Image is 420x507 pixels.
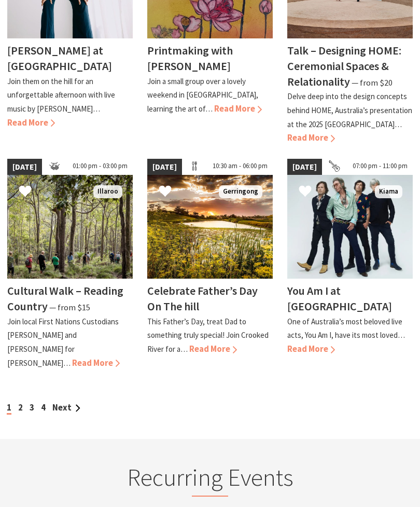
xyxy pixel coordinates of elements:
[287,43,401,88] h4: Talk – Designing HOME: Ceremonial Spaces & Relationality
[7,159,133,370] a: [DATE] 01:00 pm - 03:00 pm Visitors walk in single file along the Buddawang Track Illaroo Cultura...
[147,43,233,73] h4: Printmaking with [PERSON_NAME]
[287,317,405,340] p: One of Australia’s most beloved live acts, You Am I, have its most loved…
[288,174,322,210] button: Click to Favourite You Am I at Kiama
[148,174,182,210] button: Click to Favourite Celebrate Father’s Day On The hill
[287,159,413,370] a: [DATE] 07:00 pm - 11:00 pm You Am I Kiama You Am I at [GEOGRAPHIC_DATA] One of Australia’s most b...
[72,358,120,368] span: Read More
[147,159,182,175] span: [DATE]
[375,185,402,198] span: Kiama
[7,159,42,175] span: [DATE]
[52,402,80,413] a: Next
[287,159,322,175] span: [DATE]
[8,174,42,210] button: Click to Favourite Cultural Walk – Reading Country
[93,185,122,198] span: Illaroo
[7,175,133,279] img: Visitors walk in single file along the Buddawang Track
[189,344,237,354] span: Read More
[287,344,335,354] span: Read More
[147,76,258,114] p: Join a small group over a lovely weekend in [GEOGRAPHIC_DATA], learning the art of…
[147,283,258,313] h4: Celebrate Father’s Day On The hill
[41,402,46,413] a: 4
[147,159,273,370] a: [DATE] 10:30 am - 06:00 pm Crooked River Estate Gerringong Celebrate Father’s Day On The hill Thi...
[7,317,119,368] p: Join local First Nations Custodians [PERSON_NAME] and [PERSON_NAME] for [PERSON_NAME]…
[147,317,269,354] p: This Father’s Day, treat Dad to something truly special! Join Crooked River for a…
[147,175,273,279] img: Crooked River Estate
[287,283,392,313] h4: You Am I at [GEOGRAPHIC_DATA]
[7,117,55,128] span: Read More
[30,402,34,413] a: 3
[74,463,346,497] h2: Recurring Events
[214,103,262,114] span: Read More
[7,43,112,73] h4: [PERSON_NAME] at [GEOGRAPHIC_DATA]
[18,402,23,413] a: 2
[287,132,335,143] span: Read More
[219,185,262,198] span: Gerringong
[352,77,393,88] span: ⁠— from $20
[347,159,413,175] span: 07:00 pm - 11:00 pm
[7,283,123,313] h4: Cultural Walk – Reading Country
[287,91,412,129] p: Delve deep into the design concepts behind HOME, Australia’s presentation at the 2025 [GEOGRAPHIC...
[7,402,11,415] span: 1
[207,159,273,175] span: 10:30 am - 06:00 pm
[49,302,90,313] span: ⁠— from $15
[287,175,413,279] img: You Am I
[7,76,115,114] p: Join them on the hill for an unforgettable afternoon with live music by [PERSON_NAME]…
[67,159,133,175] span: 01:00 pm - 03:00 pm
